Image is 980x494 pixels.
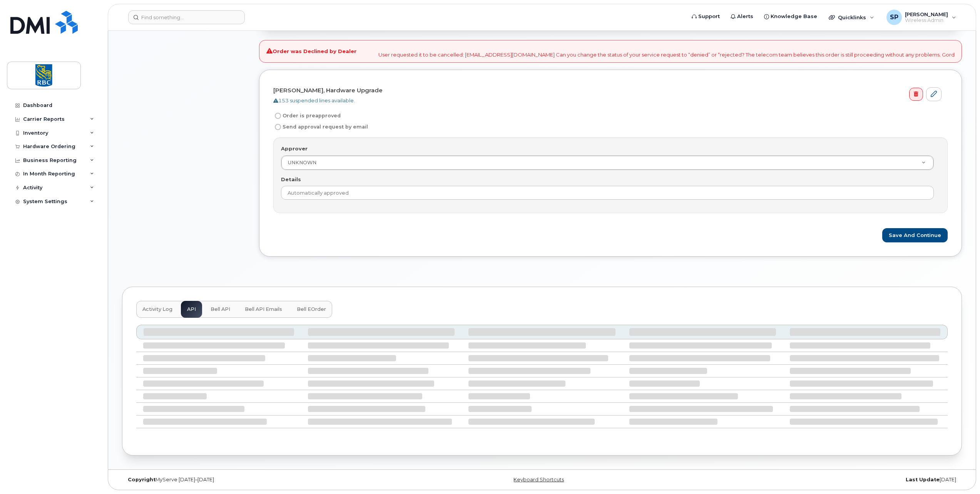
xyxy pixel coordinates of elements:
[273,111,341,120] label: Order is preapproved
[281,156,933,170] a: UNKNOWN
[759,9,823,24] a: Knowledge Base
[259,40,962,63] div: User requested it to be cancelled: [EMAIL_ADDRESS][DOMAIN_NAME] Can you change the status of your...
[288,160,316,165] span: UNKNOWN
[882,228,948,242] button: Save and Continue
[890,13,898,22] span: SP
[281,145,308,152] label: Approver
[122,477,402,483] div: MyServe [DATE]–[DATE]
[737,13,753,20] span: Alerts
[142,306,172,312] span: Activity Log
[881,10,962,25] div: Savan Patel
[771,13,817,20] span: Knowledge Base
[275,113,281,119] input: Order is preapproved
[725,9,759,24] a: Alerts
[281,186,934,200] input: Example: Jen Hahn via email, 4/7/2014
[273,97,942,104] div: 153 suspended lines available.
[698,13,720,20] span: Support
[905,11,948,17] span: [PERSON_NAME]
[245,306,282,312] span: Bell API Emails
[297,306,326,312] span: Bell eOrder
[275,124,281,130] input: Send approval request by email
[281,176,301,183] label: Details
[128,10,245,24] input: Find something...
[686,9,725,24] a: Support
[211,306,230,312] span: Bell API
[273,122,368,132] label: Send approval request by email
[128,477,156,482] strong: Copyright
[513,477,564,482] a: Keyboard Shortcuts
[823,10,880,25] div: Quicklinks
[682,477,962,483] div: [DATE]
[273,87,942,94] h4: [PERSON_NAME], Hardware Upgrade
[906,477,940,482] strong: Last Update
[838,14,866,20] span: Quicklinks
[266,48,356,55] strong: Order was Declined by Dealer
[905,17,948,23] span: Wireless Admin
